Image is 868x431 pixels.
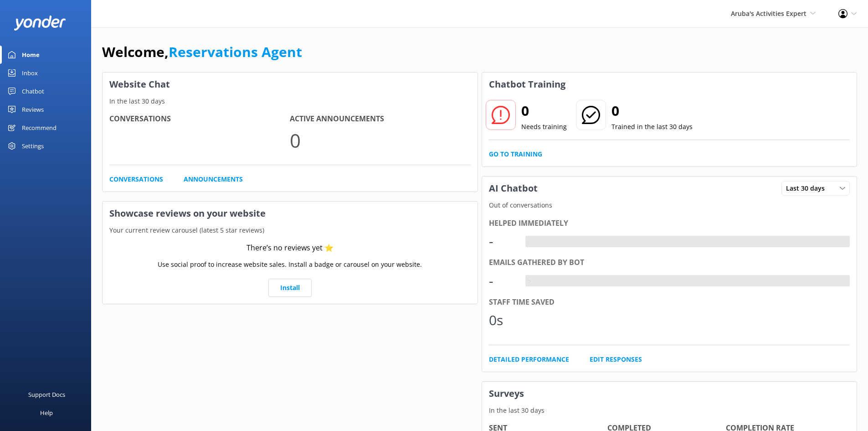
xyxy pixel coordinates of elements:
[103,202,478,225] h3: Showcase reviews on your website
[109,174,163,184] a: Conversations
[525,275,532,287] div: -
[22,46,40,64] div: Home
[489,230,516,252] div: -
[22,137,44,155] div: Settings
[22,100,44,119] div: Reviews
[184,174,243,184] a: Announcements
[28,385,65,404] div: Support Docs
[731,9,806,18] span: Aruba's Activities Expert
[489,149,542,159] a: Go to Training
[482,200,857,210] p: Out of conversations
[489,218,850,229] div: Helped immediately
[611,122,693,132] p: Trained in the last 30 days
[489,257,850,269] div: Emails gathered by bot
[268,279,312,297] a: Install
[489,354,569,364] a: Detailed Performance
[103,73,478,96] h3: Website Chat
[590,354,642,364] a: Edit Responses
[482,73,572,96] h3: Chatbot Training
[786,183,830,193] span: Last 30 days
[521,122,567,132] p: Needs training
[169,42,302,61] a: Reservations Agent
[611,100,693,122] h2: 0
[22,119,56,137] div: Recommend
[489,270,516,292] div: -
[482,382,857,405] h3: Surveys
[489,296,850,308] div: Staff time saved
[14,16,66,31] img: yonder-white-logo.png
[22,82,44,100] div: Chatbot
[103,225,478,235] p: Your current review carousel (latest 5 star reviews)
[102,41,302,63] h1: Welcome,
[525,236,532,248] div: -
[158,260,422,270] p: Use social proof to increase website sales. Install a badge or carousel on your website.
[489,309,516,331] div: 0s
[103,96,478,106] p: In the last 30 days
[22,64,38,82] div: Inbox
[247,242,334,254] div: There’s no reviews yet ⭐
[40,404,53,422] div: Help
[482,405,857,415] p: In the last 30 days
[482,177,544,200] h3: AI Chatbot
[109,113,290,125] h4: Conversations
[290,125,470,156] p: 0
[521,100,567,122] h2: 0
[290,113,470,125] h4: Active Announcements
